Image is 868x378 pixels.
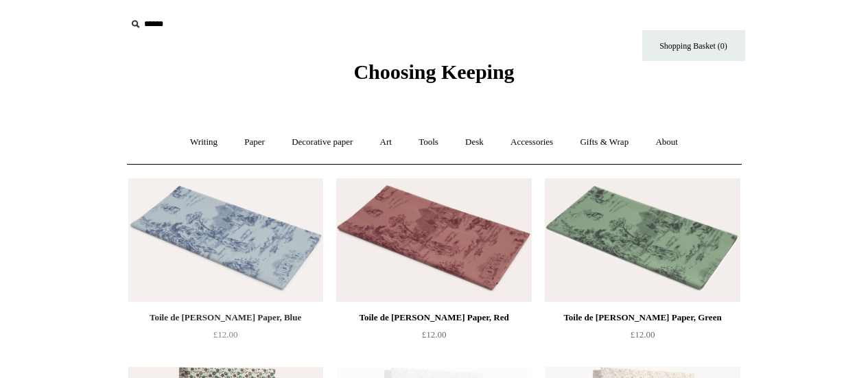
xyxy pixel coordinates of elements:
[643,124,690,161] a: About
[453,124,496,161] a: Desk
[368,124,404,161] a: Art
[132,309,320,326] div: Toile de [PERSON_NAME] Paper, Blue
[213,329,238,340] span: £12.00
[336,178,531,302] img: Toile de Jouy Tissue Paper, Red
[567,124,641,161] a: Gifts & Wrap
[545,309,740,366] a: Toile de [PERSON_NAME] Paper, Green £12.00
[128,178,323,302] img: Toile de Jouy Tissue Paper, Blue
[353,71,514,81] a: Choosing Keeping
[128,178,323,302] a: Toile de Jouy Tissue Paper, Blue Toile de Jouy Tissue Paper, Blue
[353,60,514,83] span: Choosing Keeping
[548,309,736,326] div: Toile de [PERSON_NAME] Paper, Green
[336,309,531,366] a: Toile de [PERSON_NAME] Paper, Red £12.00
[178,124,230,161] a: Writing
[642,30,745,61] a: Shopping Basket (0)
[422,329,447,340] span: £12.00
[336,178,531,302] a: Toile de Jouy Tissue Paper, Red Toile de Jouy Tissue Paper, Red
[232,124,277,161] a: Paper
[340,309,528,326] div: Toile de [PERSON_NAME] Paper, Red
[545,178,740,302] img: Toile de Jouy Tissue Paper, Green
[498,124,565,161] a: Accessories
[128,309,323,366] a: Toile de [PERSON_NAME] Paper, Blue £12.00
[545,178,740,302] a: Toile de Jouy Tissue Paper, Green Toile de Jouy Tissue Paper, Green
[279,124,365,161] a: Decorative paper
[406,124,451,161] a: Tools
[631,329,655,340] span: £12.00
